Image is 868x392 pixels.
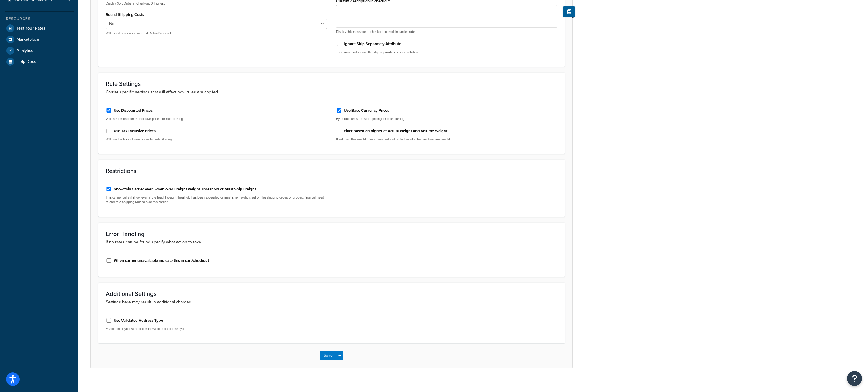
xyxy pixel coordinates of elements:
h3: Restrictions [106,168,557,174]
p: Settings here may result in additional charges. [106,299,557,306]
p: Display this message at checkout to explain carrier rates [336,30,557,34]
h3: Rule Settings [106,80,557,87]
button: Open Resource Center [847,371,862,386]
label: Use Validated Address Type [114,318,163,323]
label: Round Shipping Costs [106,12,144,17]
p: If no rates can be found specify what action to take [106,239,557,246]
label: Use Discounted Prices [114,108,153,113]
span: Help Docs [17,59,36,64]
label: Use Base Currency Prices [344,108,389,113]
p: Carrier specific settings that will affect how rules are applied. [106,89,557,96]
span: Test Your Rates [17,26,46,31]
span: Marketplace [17,37,39,42]
a: Marketplace [5,34,74,45]
p: By default uses the store pricing for rule filtering [336,117,557,121]
p: Display Sort Order in Checkout 0=highest [106,1,327,6]
p: If set then the weight filter criteria will look at higher of actual and volume weight [336,137,557,142]
h3: Error Handling [106,230,557,237]
div: Resources [5,16,74,21]
h3: Additional Settings [106,290,557,297]
span: Analytics [17,48,33,53]
p: Will use the discounted inclusive prices for rule filtering [106,117,327,121]
a: Test Your Rates [5,23,74,34]
label: Filter based on higher of Actual Weight and Volume Weight [344,128,447,134]
p: This carrier will ignore the ship separately product attribute [336,50,557,55]
p: This carrier will still show even if the freight weight threshold has been exceeded or must ship ... [106,195,327,205]
label: When carrier unavailable indicate this in cart/checkout [114,258,209,263]
label: Ignore Ship Separately Attribute [344,41,401,47]
p: Enable this if you want to use the validated address type [106,327,327,331]
label: Use Tax Inclusive Prices [114,128,156,134]
p: Will use the tax inclusive prices for rule filtering [106,137,327,142]
label: Show this Carrier even when over Freight Weight Threshold or Must Ship Freight [114,187,256,192]
a: Help Docs [5,56,74,67]
button: Save [320,351,336,360]
p: Will round costs up to nearest Dollar/Pound/etc [106,31,327,36]
a: Analytics [5,45,74,56]
button: Show Help Docs [563,6,575,17]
